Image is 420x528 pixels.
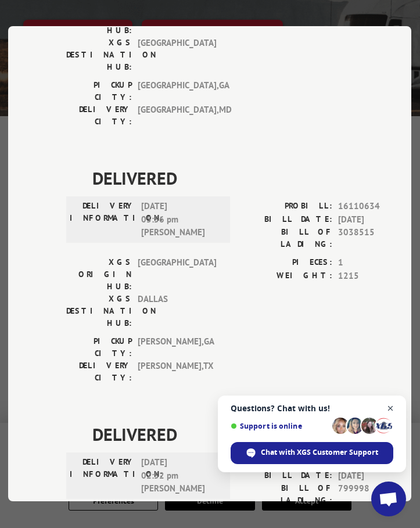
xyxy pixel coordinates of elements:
span: [GEOGRAPHIC_DATA] , GA [138,80,217,104]
span: DALLAS [138,293,217,330]
span: Chat with XGS Customer Support [261,447,378,458]
label: PIECES: [240,257,332,270]
label: DELIVERY CITY: [66,360,132,385]
div: Open chat [371,482,406,516]
label: DELIVERY INFORMATION: [70,457,135,496]
div: Chat with XGS Customer Support [231,442,393,464]
span: [GEOGRAPHIC_DATA] , MD [138,104,217,128]
label: XGS DESTINATION HUB: [66,293,132,330]
span: [GEOGRAPHIC_DATA] [138,257,217,293]
span: Support is online [231,422,328,430]
label: PICKUP CITY: [66,336,132,360]
span: 1 [339,257,415,270]
span: [DATE] [339,213,415,227]
label: XGS DESTINATION HUB: [66,37,132,74]
span: [PERSON_NAME] , TX [138,360,217,385]
span: [PERSON_NAME] , GA [138,336,217,360]
span: DELIVERED [92,166,415,192]
span: [DATE] 02:52 pm [PERSON_NAME] [142,457,220,496]
label: BILL OF LADING: [240,227,332,251]
label: WEIGHT: [240,270,332,283]
span: [DATE] [339,469,415,483]
span: DELIVERED [92,422,415,448]
span: 799998 [339,483,415,507]
label: BILL DATE: [240,213,332,227]
span: [DATE] 05:56 pm [PERSON_NAME] [142,200,220,240]
label: DELIVERY INFORMATION: [70,200,135,240]
label: BILL OF LADING: [240,483,332,507]
span: 1215 [339,270,415,283]
label: BILL DATE: [240,469,332,483]
label: PROBILL: [240,200,332,214]
span: 16110634 [339,200,415,214]
label: DELIVERY CITY: [66,104,132,128]
span: [GEOGRAPHIC_DATA] [138,37,217,74]
span: Close chat [383,401,398,416]
span: Questions? Chat with us! [231,404,393,413]
label: PICKUP CITY: [66,80,132,104]
label: XGS ORIGIN HUB: [66,257,132,293]
span: 3038515 [339,227,415,251]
